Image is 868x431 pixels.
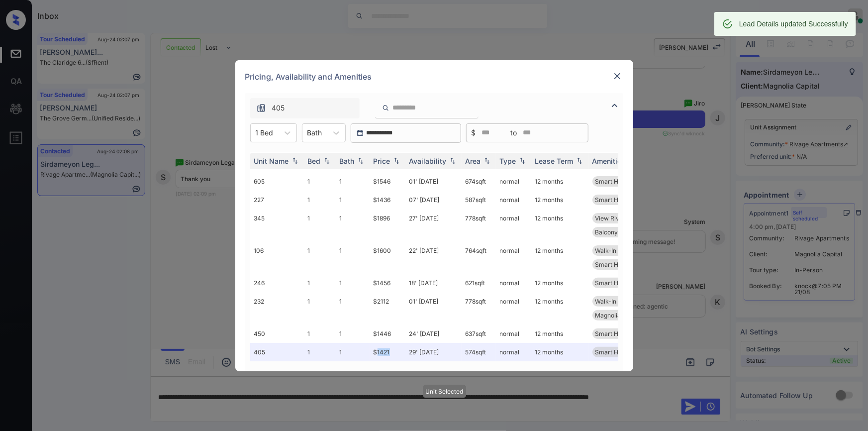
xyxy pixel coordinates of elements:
[304,292,336,324] td: 1
[496,324,531,343] td: normal
[370,274,405,292] td: $1456
[496,191,531,209] td: normal
[370,292,405,324] td: $2112
[304,343,336,361] td: 1
[531,292,588,324] td: 12 months
[256,103,266,113] img: icon-zuma
[340,157,355,165] div: Bath
[336,191,370,209] td: 1
[595,298,636,305] span: Walk-In Closet
[531,209,588,241] td: 12 months
[496,274,531,292] td: normal
[250,274,304,292] td: 246
[592,157,626,165] div: Amenities
[595,228,635,236] span: Balcony - 1BR
[405,292,462,324] td: 01' [DATE]
[336,241,370,274] td: 1
[370,343,405,361] td: $1421
[382,104,389,112] img: icon-zuma
[595,312,643,319] span: Magnolia Platin...
[250,292,304,324] td: 232
[250,172,304,191] td: 605
[462,209,496,241] td: 778 sqft
[304,209,336,241] td: 1
[517,157,527,164] img: sorting
[272,103,285,113] span: 405
[612,71,622,81] img: close
[511,127,517,138] span: to
[405,209,462,241] td: 27' [DATE]
[739,15,848,33] div: Lead Details updated Successfully
[466,157,481,165] div: Area
[250,343,304,361] td: 405
[405,274,462,292] td: 18' [DATE]
[405,343,462,361] td: 29' [DATE]
[405,241,462,274] td: 22' [DATE]
[336,324,370,343] td: 1
[322,157,332,164] img: sorting
[370,241,405,274] td: $1600
[595,279,651,287] span: Smart Home Enab...
[595,215,626,222] span: View River
[595,348,651,356] span: Smart Home Enab...
[575,157,584,164] img: sorting
[535,157,574,165] div: Lease Term
[304,172,336,191] td: 1
[254,157,289,165] div: Unit Name
[235,60,633,93] div: Pricing, Availability and Amenities
[531,324,588,343] td: 12 months
[336,172,370,191] td: 1
[336,274,370,292] td: 1
[336,343,370,361] td: 1
[250,191,304,209] td: 227
[356,157,366,164] img: sorting
[595,196,651,204] span: Smart Home Enab...
[250,209,304,241] td: 345
[462,274,496,292] td: 621 sqft
[462,343,496,361] td: 574 sqft
[308,157,321,165] div: Bed
[391,157,401,164] img: sorting
[370,191,405,209] td: $1436
[496,241,531,274] td: normal
[370,209,405,241] td: $1896
[336,292,370,324] td: 1
[482,157,492,164] img: sorting
[462,191,496,209] td: 587 sqft
[370,324,405,343] td: $1446
[304,191,336,209] td: 1
[462,241,496,274] td: 764 sqft
[500,157,516,165] div: Type
[448,157,458,164] img: sorting
[304,241,336,274] td: 1
[250,324,304,343] td: 450
[531,191,588,209] td: 12 months
[531,241,588,274] td: 12 months
[496,343,531,361] td: normal
[531,343,588,361] td: 12 months
[609,100,621,111] img: icon-zuma
[595,247,636,254] span: Walk-In Closet
[595,330,651,337] span: Smart Home Enab...
[405,172,462,191] td: 01' [DATE]
[595,261,651,268] span: Smart Home Enab...
[472,127,476,138] span: $
[336,209,370,241] td: 1
[496,209,531,241] td: normal
[462,324,496,343] td: 637 sqft
[405,324,462,343] td: 24' [DATE]
[531,274,588,292] td: 12 months
[409,157,447,165] div: Availability
[290,157,300,164] img: sorting
[370,172,405,191] td: $1546
[462,172,496,191] td: 674 sqft
[595,178,651,185] span: Smart Home Enab...
[462,292,496,324] td: 778 sqft
[531,172,588,191] td: 12 months
[374,157,390,165] div: Price
[304,274,336,292] td: 1
[250,241,304,274] td: 106
[496,172,531,191] td: normal
[304,324,336,343] td: 1
[496,292,531,324] td: normal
